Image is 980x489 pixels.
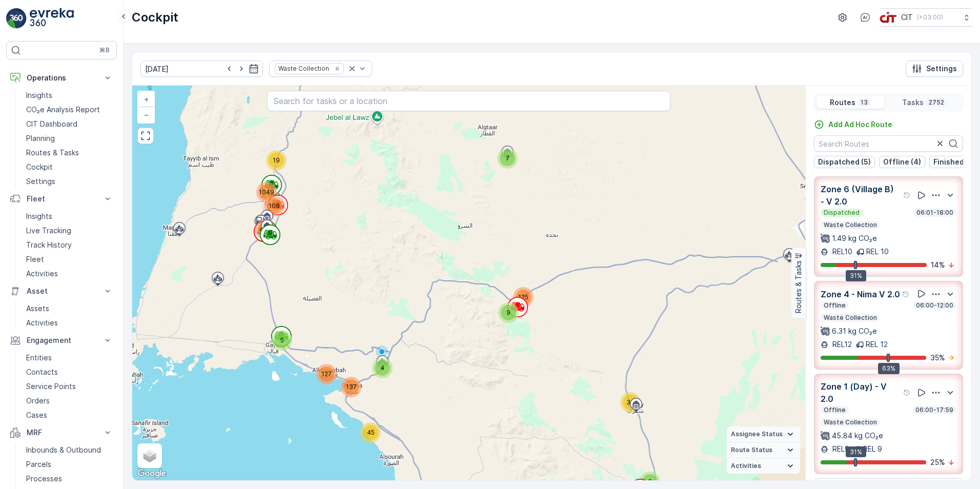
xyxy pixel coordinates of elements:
[255,219,276,240] div: 493
[22,238,117,252] a: Track History
[22,443,117,457] a: Inbounds & Outbound
[22,88,117,103] a: Insights
[22,394,117,408] a: Orders
[264,196,284,216] div: 108
[793,261,804,314] p: Routes & Tasks
[256,182,277,202] div: 1049
[280,336,284,344] span: 5
[26,240,72,250] p: Track History
[26,445,101,455] p: Inbounds & Outbound
[929,156,980,168] button: Finished (3)
[144,95,149,104] span: +
[272,330,292,351] div: 5
[266,150,287,171] div: 19
[823,418,878,426] p: Waste Collection
[828,119,892,130] p: Add Ad Hoc Route
[144,110,149,119] span: −
[866,339,888,350] p: REL 12
[830,444,849,454] p: REL9
[880,8,972,27] button: CIT(+03:00)
[138,444,161,467] a: Layers
[22,174,117,189] a: Settings
[26,90,52,100] p: Insights
[22,103,117,117] a: CO₂e Analysis Report
[22,223,117,238] a: Live Tracking
[832,431,883,441] p: 45.84 kg CO₂e
[22,472,117,486] a: Processes
[915,301,954,310] p: 06:00-12:00
[138,92,154,107] a: Zoom In
[22,316,117,330] a: Activities
[140,60,263,77] input: dd/mm/yyyy
[727,426,800,442] summary: Assignee Status
[648,478,652,485] span: 6
[22,146,117,160] a: Routes & Tasks
[26,367,58,377] p: Contacts
[906,60,963,77] button: Settings
[138,107,154,123] a: Zoom Out
[832,326,877,336] p: 6.31 kg CO₂e
[26,211,52,221] p: Insights
[372,358,393,378] div: 4
[259,188,274,196] span: 1049
[821,288,900,300] p: Zone 4 - Nima V 2.0
[6,8,27,29] img: logo
[27,427,96,438] p: MRF
[823,406,847,414] p: Offline
[823,301,847,310] p: Offline
[27,335,96,345] p: Engagement
[926,64,957,74] p: Settings
[22,379,117,394] a: Service Points
[22,351,117,365] a: Entities
[27,286,96,296] p: Asset
[883,157,921,167] p: Offline (4)
[26,410,47,420] p: Cases
[22,365,117,379] a: Contacts
[360,422,381,443] div: 45
[6,68,117,88] button: Operations
[22,131,117,146] a: Planning
[30,8,74,29] img: logo_light-DOdMpM7g.png
[866,247,889,257] p: REL 10
[6,422,117,443] button: MRF
[316,364,337,384] div: 127
[26,318,58,328] p: Activities
[498,302,519,323] div: 9
[135,467,169,480] a: Open this area in Google Maps (opens a new window)
[22,160,117,174] a: Cockpit
[731,430,783,438] span: Assignee Status
[731,446,772,454] span: Route Status
[269,202,280,210] span: 108
[903,389,911,397] div: Help Tooltip Icon
[22,408,117,422] a: Cases
[26,105,100,115] p: CO₂e Analysis Report
[513,287,534,308] div: 125
[915,209,954,217] p: 06:01-18:00
[26,133,55,144] p: Planning
[863,444,882,454] p: REL 9
[26,269,58,279] p: Activities
[27,73,96,83] p: Operations
[132,9,178,26] p: Cockpit
[903,191,911,199] div: Help Tooltip Icon
[832,233,877,243] p: 1.49 kg CO₂e
[26,254,44,264] p: Fleet
[880,12,897,23] img: cit-logo_pOk6rL0.png
[99,46,110,54] p: ⌘B
[830,339,852,350] p: REL12
[727,442,800,458] summary: Route Status
[878,363,900,374] div: 63%
[518,293,528,301] span: 125
[930,457,945,467] p: 25 %
[367,429,375,436] span: 45
[26,459,51,470] p: Parcels
[727,458,800,474] summary: Activities
[22,267,117,281] a: Activities
[814,156,875,168] button: Dispatched (5)
[821,183,901,208] p: Zone 6 (Village B) - V 2.0
[346,383,357,391] span: 137
[620,392,641,413] div: 33
[273,156,280,164] span: 19
[321,370,332,378] span: 127
[830,247,852,257] p: REL10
